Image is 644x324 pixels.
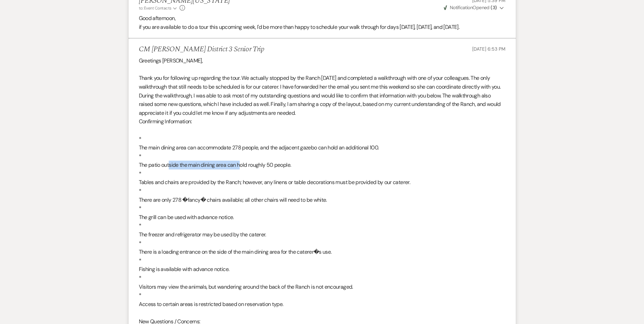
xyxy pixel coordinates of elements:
span: Notification [450,4,473,11]
p: Good afternoon, [139,14,505,23]
h5: CM [PERSON_NAME] District 3 Senior Trip [139,45,264,54]
span: Opened [444,4,497,11]
span: to: Event Contacts [139,5,171,11]
span: [DATE] 6:53 PM [472,46,505,52]
button: to: Event Contacts [139,5,178,11]
button: NotificationOpened (3) [443,4,505,11]
strong: ( 3 ) [491,4,497,11]
p: if you are available to do a tour this upcoming week, I'd be more than happy to schedule your wal... [139,23,505,32]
